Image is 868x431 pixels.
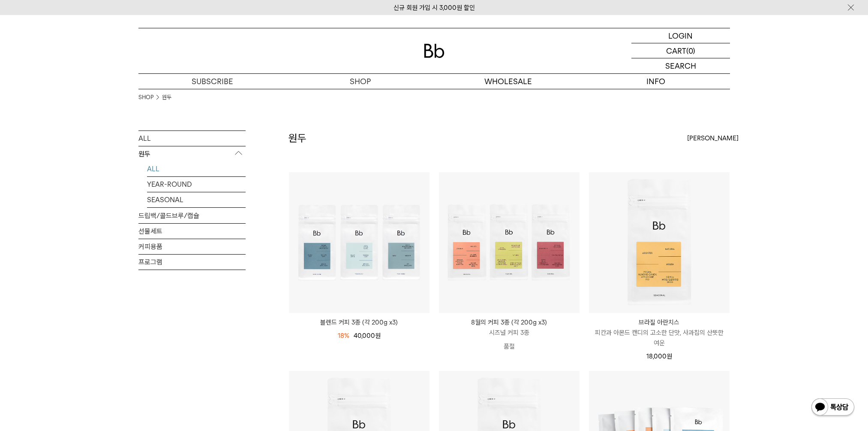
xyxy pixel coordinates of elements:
a: SEASONAL [147,192,246,207]
a: 블렌드 커피 3종 (각 200g x3) [289,317,429,328]
span: 원 [375,332,381,340]
a: CART (0) [631,43,730,58]
a: 드립백/콜드브루/캡슐 [138,208,246,223]
a: 브라질 아란치스 피칸과 아몬드 캔디의 고소한 단맛, 사과칩의 산뜻한 여운 [589,317,730,348]
img: 블렌드 커피 3종 (각 200g x3) [289,172,429,313]
h2: 원두 [288,131,306,146]
p: (0) [686,43,695,58]
a: SHOP [138,93,153,102]
a: YEAR-ROUND [147,177,246,192]
a: 커피용품 [138,239,246,254]
p: CART [666,43,686,58]
a: 선물세트 [138,224,246,239]
p: 원두 [138,146,246,162]
a: 프로그램 [138,255,246,270]
span: 18,000 [646,352,672,360]
span: 40,000 [354,332,381,340]
a: SHOP [286,74,434,89]
img: 로고 [424,44,445,58]
p: SEARCH [665,58,696,73]
p: 8월의 커피 3종 (각 200g x3) [439,317,580,328]
a: LOGIN [631,28,730,43]
div: 18% [338,331,349,341]
p: 브라질 아란치스 [589,317,730,328]
p: 시즈널 커피 3종 [439,328,580,338]
span: 원 [667,352,672,360]
span: [PERSON_NAME] [687,133,739,143]
img: 8월의 커피 3종 (각 200g x3) [439,172,580,313]
a: SUBSCRIBE [138,74,286,89]
a: 원두 [162,93,171,102]
p: WHOLESALE [434,74,582,89]
p: LOGIN [668,28,693,43]
p: 품절 [439,338,580,355]
p: INFO [582,74,730,89]
a: ALL [147,161,246,176]
img: 브라질 아란치스 [589,172,730,313]
p: 피칸과 아몬드 캔디의 고소한 단맛, 사과칩의 산뜻한 여운 [589,328,730,348]
img: 카카오톡 채널 1:1 채팅 버튼 [811,398,855,418]
a: ALL [138,131,246,146]
a: 8월의 커피 3종 (각 200g x3) 시즈널 커피 3종 [439,317,580,338]
a: 신규 회원 가입 시 3,000원 할인 [393,4,475,12]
